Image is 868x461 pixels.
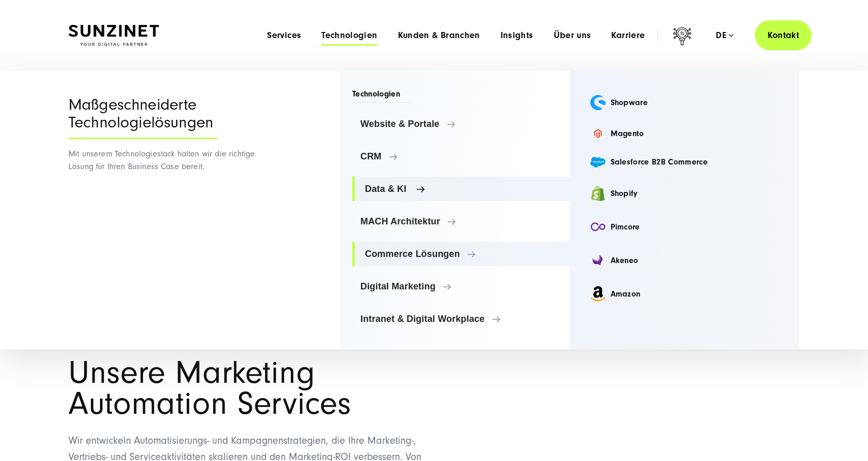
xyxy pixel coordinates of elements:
a: Data & KI [352,177,570,201]
a: Salesforce B2B Commerce [582,150,788,175]
a: Services [267,30,301,41]
a: Insights [500,30,533,41]
a: Über uns [554,30,591,41]
span: MACH Architektur [360,216,562,226]
a: Kontakt [755,20,812,50]
span: Data & KI [365,184,562,194]
p: Mit unserem Technologiestack halten wir die richtige Lösung für Ihren Business Case bereit. [69,148,259,173]
a: Akeneo [582,246,788,275]
a: Intranet & Digital Workplace [352,307,570,331]
div: de [716,30,733,41]
a: CRM [352,144,570,169]
a: Kunden & Branchen [398,30,480,41]
a: MACH Architektur [352,209,570,234]
a: Commerce Lösungen [352,242,570,266]
img: SUNZINET Full Service Digital Agentur [69,25,159,46]
a: Karriere [611,30,645,41]
a: Pimcore [582,212,788,242]
a: Digital Marketing [352,274,570,299]
a: Shopware [582,88,788,117]
div: Maßgeschneiderte Technologielösungen [69,96,217,139]
span: Website & Portale [360,119,562,129]
a: Amazon [582,279,788,309]
a: Website & Portale [352,112,570,136]
span: CRM [360,151,562,161]
span: Digital Marketing [360,281,562,291]
span: Intranet & Digital Workplace [360,314,562,324]
a: Shopify [582,179,788,208]
span: Commerce Lösungen [365,249,562,259]
a: Technologien [321,30,377,41]
h1: Unsere Marketing Automation Services [69,357,434,419]
a: Magento [582,121,788,146]
span: Technologien [352,88,412,103]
